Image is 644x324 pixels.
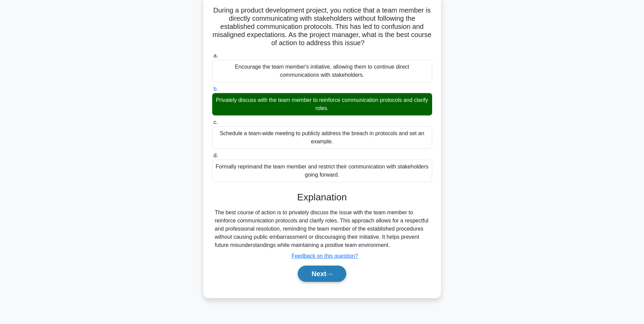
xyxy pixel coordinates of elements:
span: a. [214,53,218,58]
div: Schedule a team-wide meeting to publicly address the breach in protocols and set an example. [212,126,432,149]
a: Feedback on this question? [292,253,358,259]
button: Next [298,266,346,282]
h3: Explanation [216,192,428,203]
h5: During a product development project, you notice that a team member is directly communicating wit... [211,6,433,48]
span: c. [214,119,218,125]
div: The best course of action is to privately discuss the issue with the team member to reinforce com... [215,209,429,249]
div: Privately discuss with the team member to reinforce communication protocols and clarify roles. [212,93,432,115]
div: Encourage the team member's initiative, allowing them to continue direct communications with stak... [212,60,432,82]
div: Formally reprimand the team member and restrict their communication with stakeholders going forward. [212,160,432,182]
span: b. [214,86,218,92]
span: d. [214,152,218,158]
